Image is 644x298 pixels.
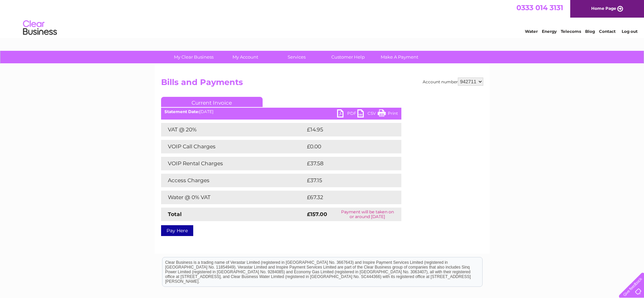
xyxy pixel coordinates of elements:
a: Current Invoice [161,97,263,107]
td: £37.15 [305,174,386,187]
a: My Clear Business [166,51,222,63]
td: £67.32 [305,191,387,204]
td: VOIP Rental Charges [161,157,305,170]
a: PDF [337,109,357,119]
a: Make A Payment [372,51,427,63]
a: Contact [599,29,616,34]
b: Statement Date: [164,109,199,114]
td: Access Charges [161,174,305,187]
a: Print [378,109,398,119]
div: [DATE] [161,109,401,114]
td: £14.95 [305,123,387,136]
a: Log out [622,29,638,34]
a: Pay Here [161,225,193,236]
td: VOIP Call Charges [161,140,305,153]
a: Telecoms [561,29,581,34]
a: 0333 014 3131 [516,3,563,12]
a: Water [525,29,538,34]
div: Account number [423,78,483,86]
a: Energy [542,29,557,34]
a: CSV [357,109,378,119]
td: VAT @ 20% [161,123,305,136]
h2: Bills and Payments [161,78,483,90]
strong: Total [168,211,182,217]
td: Water @ 0% VAT [161,191,305,204]
td: Payment will be taken on or around [DATE] [334,208,401,221]
div: Clear Business is a trading name of Verastar Limited (registered in [GEOGRAPHIC_DATA] No. 3667643... [162,4,482,33]
a: Blog [585,29,595,34]
img: logo.png [23,18,57,38]
a: Customer Help [320,51,376,63]
td: £0.00 [305,140,386,153]
strong: £157.00 [307,211,327,217]
a: My Account [217,51,273,63]
td: £37.58 [305,157,387,170]
a: Services [269,51,325,63]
